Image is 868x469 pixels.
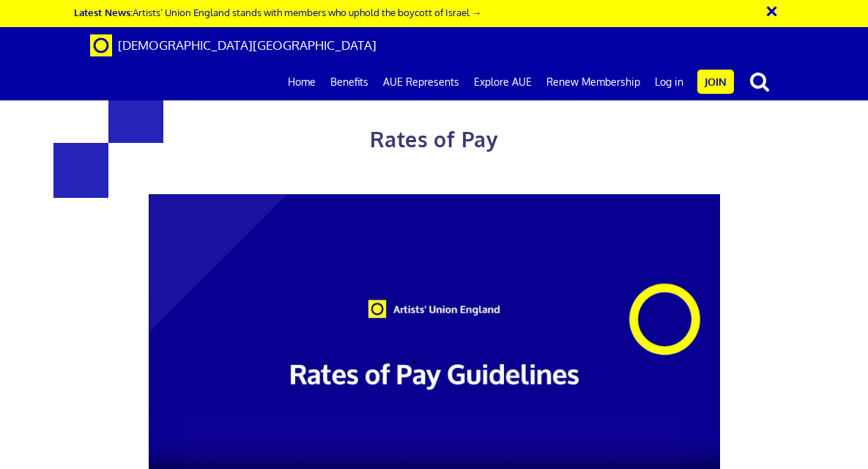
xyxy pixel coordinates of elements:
[79,27,387,64] a: Brand [DEMOGRAPHIC_DATA][GEOGRAPHIC_DATA]
[467,64,539,100] a: Explore AUE
[376,64,467,100] a: AUE Represents
[281,64,323,100] a: Home
[118,37,376,53] span: [DEMOGRAPHIC_DATA][GEOGRAPHIC_DATA]
[737,66,782,97] button: search
[370,126,498,152] span: Rates of Pay
[539,64,648,100] a: Renew Membership
[697,70,734,94] a: Join
[74,6,481,18] a: Latest News:Artists’ Union England stands with members who uphold the boycott of Israel →
[74,6,133,18] strong: Latest News:
[648,64,691,100] a: Log in
[323,64,376,100] a: Benefits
